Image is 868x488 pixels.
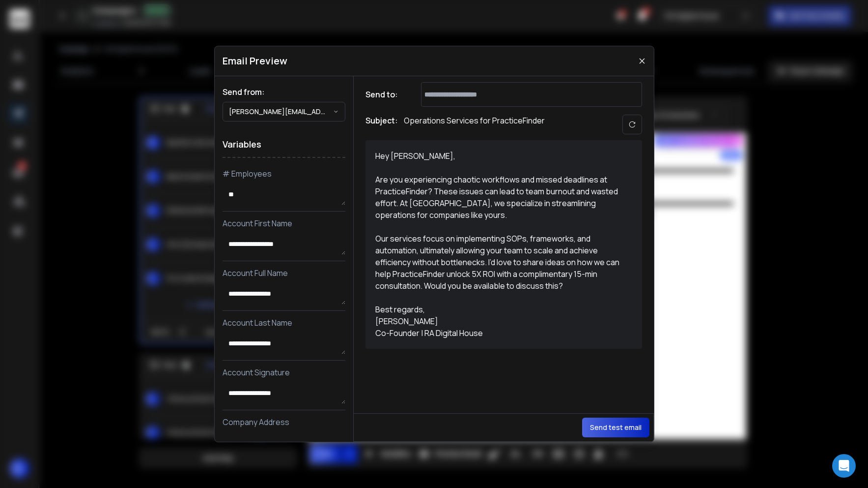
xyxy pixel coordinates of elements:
[223,416,345,428] p: Company Address
[365,115,398,134] h1: Subject:
[365,89,405,100] h1: Send to:
[223,217,345,229] p: Account First Name
[375,327,621,339] div: Co-Founder | RA Digital House
[375,315,621,327] div: [PERSON_NAME]
[375,150,621,162] div: Hey [PERSON_NAME],
[582,418,649,437] button: Send test email
[229,107,333,117] p: [PERSON_NAME][EMAIL_ADDRESS][DOMAIN_NAME]
[223,267,345,279] p: Account Full Name
[223,317,345,329] p: Account Last Name
[375,174,621,221] div: Are you experiencing chaotic workflows and missed deadlines at PracticeFinder? These issues can l...
[223,168,345,180] p: # Employees
[375,233,621,292] div: Our services focus on implementing SOPs, frameworks, and automation, ultimately allowing your tea...
[223,54,287,68] h1: Email Preview
[223,131,345,158] h1: Variables
[223,366,345,378] p: Account Signature
[375,304,621,315] div: Best regards,
[404,115,545,134] p: Operations Services for PracticeFinder
[223,86,345,98] h1: Send from:
[832,454,856,478] div: Open Intercom Messenger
